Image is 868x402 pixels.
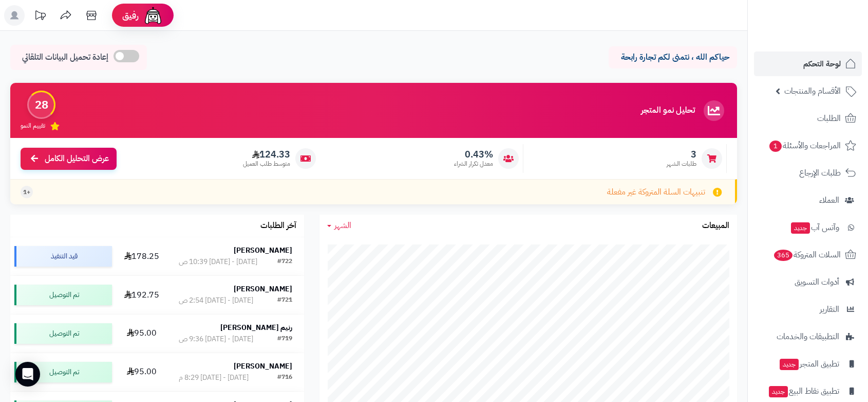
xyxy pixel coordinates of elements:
[754,324,862,349] a: التطبيقات والخدمات
[243,149,290,160] span: 124.33
[641,106,695,115] h3: تحليل نمو المتجر
[790,220,839,235] span: وآتس آب
[754,106,862,131] a: الطلبات
[21,121,45,130] span: تقييم النمو
[779,357,839,371] span: تطبيق المتجر
[754,270,862,294] a: أدوات التسويق
[220,322,292,333] strong: رنيم [PERSON_NAME]
[21,148,117,170] a: عرض التحليل الكامل
[754,352,862,376] a: تطبيق المتجرجديد
[754,242,862,267] a: السلات المتروكة365
[15,362,40,387] div: Open Intercom Messenger
[116,353,166,391] td: 95.00
[616,51,729,63] p: حياكم الله ، نتمنى لكم تجارة رابحة
[277,334,292,344] div: #719
[799,166,841,180] span: طلبات الإرجاع
[791,222,810,234] span: جديد
[820,302,839,317] span: التقارير
[116,237,166,275] td: 178.25
[607,186,705,198] span: تنبيهات السلة المتروكة غير مفعلة
[754,133,862,158] a: المراجعات والأسئلة1
[754,188,862,213] a: العملاء
[14,362,112,382] div: تم التوصيل
[667,149,696,160] span: 3
[234,284,292,294] strong: [PERSON_NAME]
[454,149,493,160] span: 0.43%
[234,245,292,256] strong: [PERSON_NAME]
[769,386,788,397] span: جديد
[277,373,292,383] div: #716
[803,57,841,71] span: لوحة التحكم
[754,215,862,240] a: وآتس آبجديد
[179,257,257,267] div: [DATE] - [DATE] 10:39 ص
[143,5,163,26] img: ai-face.png
[122,9,139,22] span: رفيق
[667,160,696,168] span: طلبات الشهر
[817,111,841,126] span: الطلبات
[768,138,841,153] span: المراجعات والأسئلة
[179,334,253,344] div: [DATE] - [DATE] 9:36 ص
[702,221,729,231] h3: المبيعات
[780,359,799,370] span: جديد
[769,140,782,152] span: 1
[795,275,839,289] span: أدوات التسويق
[14,246,112,267] div: قيد التنفيذ
[45,153,109,165] span: عرض التحليل الكامل
[798,8,858,29] img: logo-2.png
[260,221,296,231] h3: آخر الطلبات
[784,84,841,98] span: الأقسام والمنتجات
[179,373,249,383] div: [DATE] - [DATE] 8:29 م
[277,257,292,267] div: #722
[754,161,862,185] a: طلبات الإرجاع
[116,276,166,314] td: 192.75
[768,384,839,398] span: تطبيق نقاط البيع
[754,297,862,322] a: التقارير
[234,361,292,372] strong: [PERSON_NAME]
[773,249,793,261] span: 365
[23,188,30,197] span: +1
[327,220,351,232] a: الشهر
[116,314,166,353] td: 95.00
[14,323,112,344] div: تم التوصيل
[454,160,493,168] span: معدل تكرار الشراء
[14,285,112,305] div: تم التوصيل
[277,295,292,306] div: #721
[773,248,841,262] span: السلات المتروكة
[754,51,862,76] a: لوحة التحكم
[819,193,839,207] span: العملاء
[243,160,290,168] span: متوسط طلب العميل
[334,219,351,232] span: الشهر
[27,5,53,28] a: تحديثات المنصة
[179,295,253,306] div: [DATE] - [DATE] 2:54 ص
[22,51,108,63] span: إعادة تحميل البيانات التلقائي
[777,329,839,344] span: التطبيقات والخدمات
